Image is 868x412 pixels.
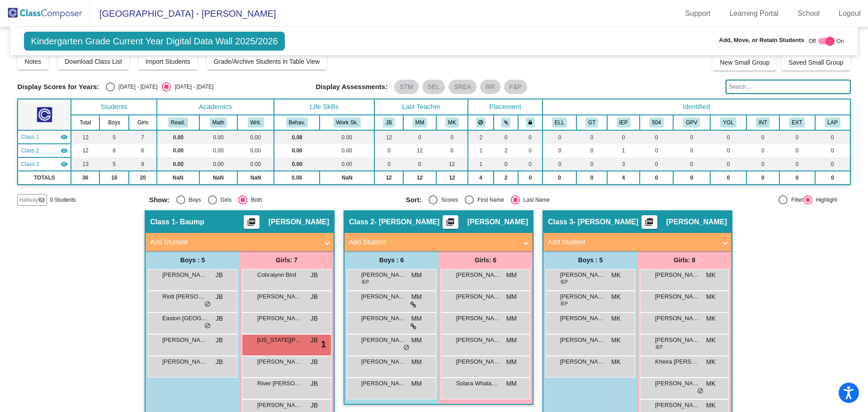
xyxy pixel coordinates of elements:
[468,171,494,185] td: 4
[788,196,803,204] div: Filter
[115,83,157,91] div: [DATE] - [DATE]
[129,130,157,144] td: 7
[560,357,605,366] span: [PERSON_NAME]
[349,218,374,227] span: Class 2
[720,59,769,66] span: New Small Group
[257,357,302,366] span: [PERSON_NAME]
[706,314,716,323] span: MK
[640,144,673,157] td: 0
[756,118,770,128] button: INT
[543,233,731,251] mat-expansion-panel-header: Add Student
[21,147,39,155] span: Class 2
[506,292,517,302] span: MM
[316,83,388,91] span: Display Assessments:
[607,130,640,144] td: 0
[607,115,640,130] th: Individualized Education Plan
[240,251,334,269] div: Girls: 7
[468,115,494,130] th: Keep away students
[413,118,427,128] button: MM
[274,144,320,157] td: 0.00
[320,171,374,185] td: NaN
[436,130,468,144] td: 0
[99,115,129,130] th: Boys
[162,357,208,366] span: [PERSON_NAME]
[237,130,274,144] td: 0.00
[374,130,403,144] td: 12
[673,115,710,130] th: Good Parent Volunteer
[403,157,436,171] td: 0
[655,270,700,279] span: [PERSON_NAME]
[311,292,318,302] span: JB
[146,233,334,251] mat-expansion-panel-header: Add Student
[246,218,257,230] mat-icon: picture_as_pdf
[257,292,302,301] span: [PERSON_NAME]
[157,157,199,171] td: 0.00
[456,270,501,279] span: [PERSON_NAME]
[21,160,39,168] span: Class 3
[321,337,326,351] span: 1
[439,251,533,269] div: Girls: 6
[411,314,422,323] span: MM
[655,357,700,366] span: Kheira [PERSON_NAME]
[456,336,501,345] span: [PERSON_NAME]
[552,118,567,128] button: ELL
[374,99,468,115] th: Last Teacher
[781,54,850,71] button: Saved Small Group
[403,344,410,351] span: do_not_disturb_alt
[779,130,815,144] td: 0
[71,99,157,115] th: Students
[746,157,779,171] td: 0
[746,144,779,157] td: 0
[712,54,777,71] button: New Small Group
[436,157,468,171] td: 12
[383,118,395,128] button: JB
[611,314,621,323] span: MK
[344,251,439,269] div: Boys : 6
[673,157,710,171] td: 0
[611,336,621,345] span: MK
[560,270,605,279] span: [PERSON_NAME]
[157,99,274,115] th: Academics
[779,144,815,157] td: 0
[710,171,746,185] td: 0
[99,171,129,185] td: 16
[640,171,673,185] td: 0
[443,215,458,229] button: Print Students Details
[655,292,700,301] span: [PERSON_NAME]
[374,144,403,157] td: 0
[168,118,188,128] button: Read.
[17,53,48,70] button: Notes
[65,58,122,65] span: Download Class List
[99,130,129,144] td: 5
[506,336,517,345] span: MM
[815,115,850,130] th: LAP
[576,157,607,171] td: 0
[71,171,99,185] td: 36
[24,58,41,65] span: Notes
[722,6,786,21] a: Learning Portal
[561,279,568,285] span: IEP
[837,37,844,45] span: On
[710,115,746,130] th: Young for Grade Level
[138,53,198,70] button: Import Students
[24,32,284,51] span: Kindergarten Grade Current Year Digital Data Wall 2025/2026
[815,130,850,144] td: 0
[576,115,607,130] th: Gifted and Talented
[673,144,710,157] td: 0
[204,322,211,330] span: do_not_disturb_alt
[150,218,175,227] span: Class 1
[216,270,223,280] span: JB
[456,292,501,301] span: [PERSON_NAME]
[216,314,223,323] span: JB
[38,196,45,204] mat-icon: visibility_off
[374,157,403,171] td: 0
[779,115,815,130] th: Extrovert
[655,314,700,323] span: [PERSON_NAME]
[518,171,542,185] td: 0
[468,99,542,115] th: Placement
[361,270,406,279] span: [PERSON_NAME]
[542,130,577,144] td: 0
[146,251,240,269] div: Boys : 5
[518,157,542,171] td: 0
[422,80,445,94] mat-chip: SEL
